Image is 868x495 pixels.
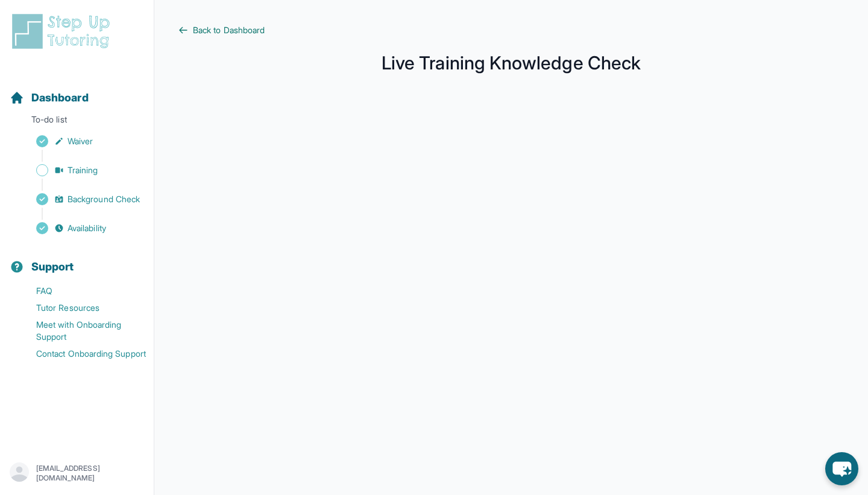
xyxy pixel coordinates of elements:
[10,462,144,484] button: [EMAIL_ADDRESS][DOMAIN_NAME]
[68,222,106,234] span: Availability
[68,193,140,205] span: Background Check
[31,89,89,106] span: Dashboard
[10,220,154,237] a: Availability
[10,133,154,150] a: Waiver
[10,316,154,345] a: Meet with Onboarding Support
[825,452,858,485] button: chat-button
[10,89,89,106] a: Dashboard
[5,113,149,130] p: To-do list
[10,299,154,316] a: Tutor Resources
[10,191,154,208] a: Background Check
[68,164,98,176] span: Training
[36,464,144,483] p: [EMAIL_ADDRESS][DOMAIN_NAME]
[193,24,265,36] span: Back to Dashboard
[68,135,93,147] span: Waiver
[178,56,844,70] h1: Live Training Knowledge Check
[10,12,117,51] img: logo
[5,70,149,111] button: Dashboard
[31,258,74,275] span: Support
[178,24,844,36] a: Back to Dashboard
[5,239,149,280] button: Support
[10,162,154,179] a: Training
[10,283,154,299] a: FAQ
[10,345,154,362] a: Contact Onboarding Support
